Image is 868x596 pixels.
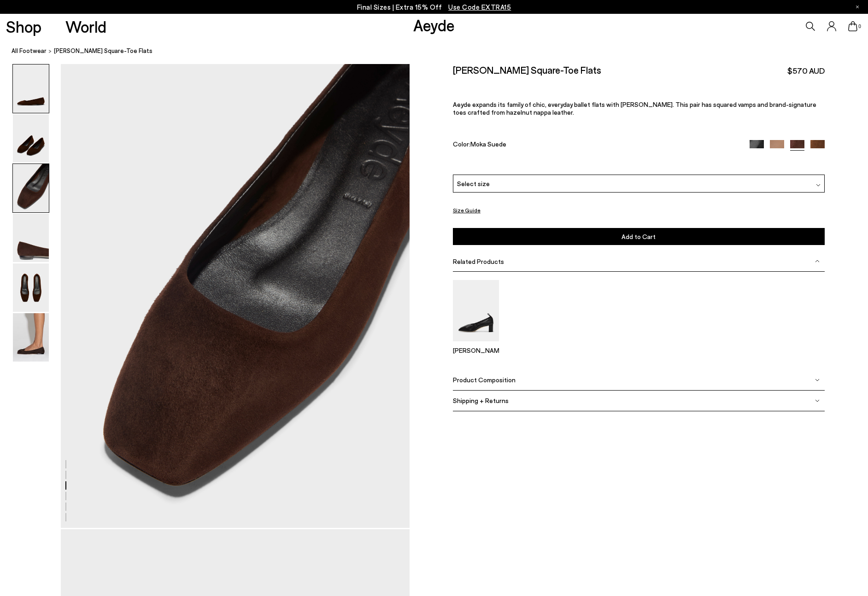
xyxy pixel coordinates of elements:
[13,164,49,212] img: Ida Suede Square-Toe Flats - Image 3
[453,335,499,354] a: Narissa Ruched Pumps [PERSON_NAME]
[816,183,821,187] img: svg%3E
[54,46,152,56] span: [PERSON_NAME] Square-Toe Flats
[453,280,499,341] img: Narissa Ruched Pumps
[453,228,825,245] button: Add to Cart
[453,64,601,76] h2: [PERSON_NAME] Square-Toe Flats
[453,257,504,265] span: Related Products
[815,259,820,263] img: svg%3E
[622,233,656,240] span: Add to Cart
[857,24,862,29] span: 0
[453,205,481,216] button: Size Guide
[357,1,511,13] p: Final Sizes | Extra 15% Off
[848,21,857,31] a: 0
[13,64,49,113] img: Ida Suede Square-Toe Flats - Image 1
[453,376,516,384] span: Product Composition
[13,263,49,312] img: Ida Suede Square-Toe Flats - Image 5
[12,39,868,64] nav: breadcrumb
[457,179,490,188] span: Select size
[453,140,738,151] div: Color:
[453,397,509,404] span: Shipping + Returns
[787,65,825,76] span: $570 AUD
[815,378,820,382] img: svg%3E
[13,114,49,163] img: Ida Suede Square-Toe Flats - Image 2
[453,100,825,116] p: Aeyde expands its family of chic, everyday ballet flats with [PERSON_NAME]. This pair has squared...
[815,398,820,403] img: svg%3E
[6,18,41,35] a: Shop
[12,46,47,56] a: All Footwear
[13,214,49,262] img: Ida Suede Square-Toe Flats - Image 4
[65,18,106,35] a: World
[413,15,455,35] a: Aeyde
[13,313,49,362] img: Ida Suede Square-Toe Flats - Image 6
[448,3,511,11] span: Navigate to /collections/ss25-final-sizes
[453,346,499,354] p: [PERSON_NAME]
[470,140,506,148] span: Moka Suede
